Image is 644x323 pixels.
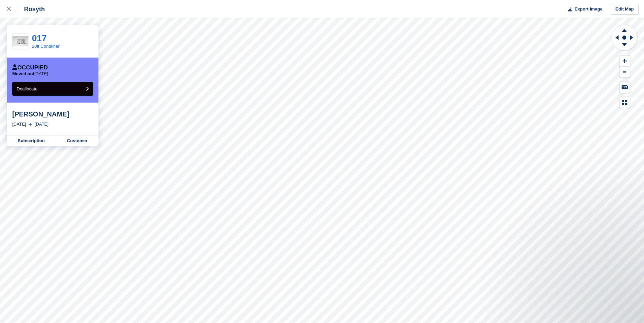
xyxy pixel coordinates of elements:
div: [PERSON_NAME] [12,110,93,118]
a: Customer [56,135,98,146]
div: Occupied [12,64,48,71]
span: Export Image [574,6,602,13]
div: Rosyth [18,5,45,13]
span: Deallocate [17,86,37,91]
button: Export Image [564,4,603,15]
a: Subscription [7,135,56,146]
button: Zoom In [620,56,630,67]
span: Moved out [12,71,34,76]
button: Keyboard Shortcuts [620,82,630,93]
button: Zoom Out [620,67,630,78]
p: [DATE] [12,71,48,77]
img: White%20Left%20.jpg [13,36,28,47]
a: 20ft Container [32,44,60,49]
a: Edit Map [611,4,639,15]
div: [DATE] [35,121,49,128]
a: 017 [32,33,47,43]
img: arrow-right-light-icn-cde0832a797a2874e46488d9cf13f60e5c3a73dbe684e267c42b8395dfbc2abf.svg [29,123,32,126]
div: [DATE] [12,121,26,128]
button: Deallocate [12,82,93,96]
button: Map Legend [620,97,630,108]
